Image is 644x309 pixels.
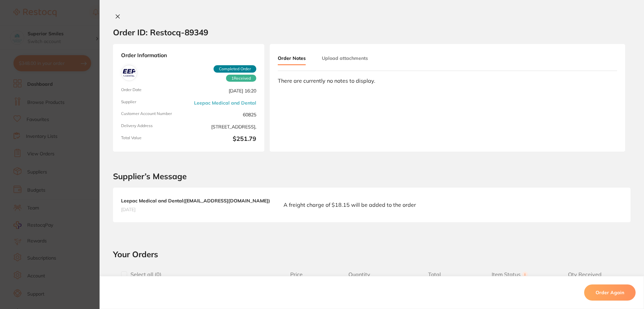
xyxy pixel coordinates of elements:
span: Delivery Address [121,123,186,130]
img: Leepac Medical and Dental [123,67,136,79]
strong: Order Information [121,52,256,60]
span: Customer Account Number [121,111,186,118]
h2: Your Orders [113,249,631,259]
span: Select all ( 0 ) [127,271,161,278]
button: Order Again [584,284,636,301]
span: Item Status [472,271,547,278]
span: [STREET_ADDRESS], [191,123,256,130]
span: Qty Received [547,271,622,278]
span: Order Date [121,87,186,94]
span: Completed Order [214,65,256,73]
span: Total [397,271,472,278]
button: Upload attachments [322,52,368,64]
p: A freight charge of $18.15 will be added to the order [283,201,416,208]
div: There are currently no notes to display. [278,78,617,84]
span: [DATE] [121,206,270,213]
span: 60825 [191,111,256,118]
span: Quantity [321,271,397,278]
span: Price [271,271,321,278]
span: [DATE] 16:20 [191,87,256,94]
span: Received [226,75,256,82]
a: Leepac Medical and Dental [194,100,256,106]
button: Order Notes [278,52,306,65]
span: Total Value [121,136,186,144]
b: $251.79 [191,136,256,144]
h2: Supplier’s Message [113,172,631,181]
b: Leepac Medical and Dental ( [EMAIL_ADDRESS][DOMAIN_NAME] ) [121,198,270,204]
h2: Order ID: Restocq- 89349 [113,27,208,37]
span: Supplier [121,100,186,106]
